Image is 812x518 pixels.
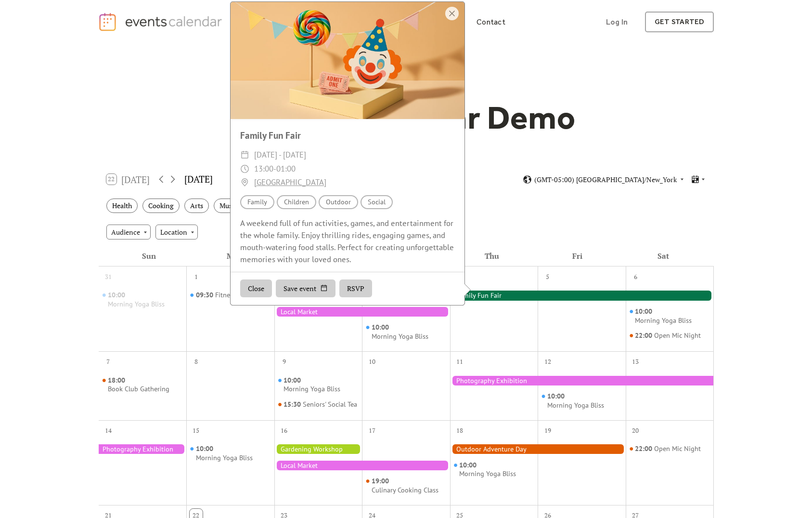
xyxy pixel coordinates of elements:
a: Contact [473,15,509,28]
h1: Events Calendar Demo [221,98,591,137]
div: Contact [477,19,505,25]
a: Log In [596,12,637,32]
a: home [98,12,225,32]
a: get started [645,12,714,32]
